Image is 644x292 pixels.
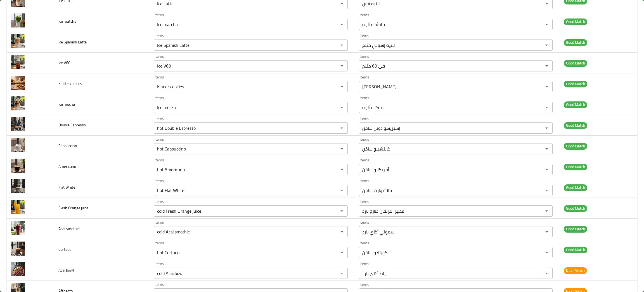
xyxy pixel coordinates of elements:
span: Good Match [564,205,587,212]
button: Open [338,207,346,215]
span: Good Match [564,122,587,129]
img: Acai smothie [11,221,25,235]
button: Open [338,228,346,236]
img: Ice matcha [11,13,25,27]
button: Open [543,124,551,132]
span: Good Match [564,39,587,46]
span: Cortado [58,246,71,253]
img: Double Espresso [11,117,25,131]
button: Open [543,166,551,173]
span: Good Match [564,101,587,108]
span: Good Match [564,143,587,149]
img: Acai bowl [11,262,25,276]
button: Open [543,103,551,111]
button: Open [338,83,346,91]
button: Open [338,41,346,49]
button: Open [543,249,551,256]
span: Ice Spanish Latte [58,38,87,46]
span: Near Match [564,267,587,274]
span: Good Match [564,184,587,191]
button: Open [543,62,551,70]
span: Double Espresso [58,121,86,129]
span: Ice mocha [58,101,75,108]
button: Open [338,124,346,132]
button: Open [543,186,551,194]
button: Open [338,103,346,111]
span: Americano [58,163,76,170]
button: Open [543,41,551,49]
span: Good Match [564,60,587,66]
button: Open [543,145,551,153]
span: Good Match [564,247,587,253]
img: Kinder cookies [11,76,25,90]
img: Ice Spanish Latte [11,34,25,48]
span: Acai bowl [58,266,74,274]
img: Ice V60 [11,55,25,69]
img: Americano [11,159,25,173]
button: Open [543,83,551,91]
span: Ice matcha [58,18,76,25]
img: Flesh Orange juice [11,200,25,214]
button: Open [338,269,346,277]
img: Cappuccino [11,138,25,152]
button: Open [338,186,346,194]
span: Acai smothie [58,225,80,232]
span: Flat White [58,184,75,191]
span: Flesh Orange juice [58,204,88,212]
img: Cortado [11,242,25,256]
button: Open [543,228,551,236]
button: Open [338,249,346,256]
span: Ice V60 [58,59,70,66]
button: Open [543,20,551,28]
button: Open [543,269,551,277]
span: Good Match [564,81,587,87]
button: Open [338,62,346,70]
button: Open [338,20,346,28]
span: Cappuccino [58,142,77,149]
span: Good Match [564,226,587,232]
img: Flat White [11,179,25,193]
button: Open [543,207,551,215]
span: Good Match [564,18,587,25]
span: Good Match [564,164,587,170]
button: Open [338,166,346,173]
span: Kinder cookies [58,80,82,87]
img: Ice mocha [11,96,25,110]
button: Open [338,145,346,153]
